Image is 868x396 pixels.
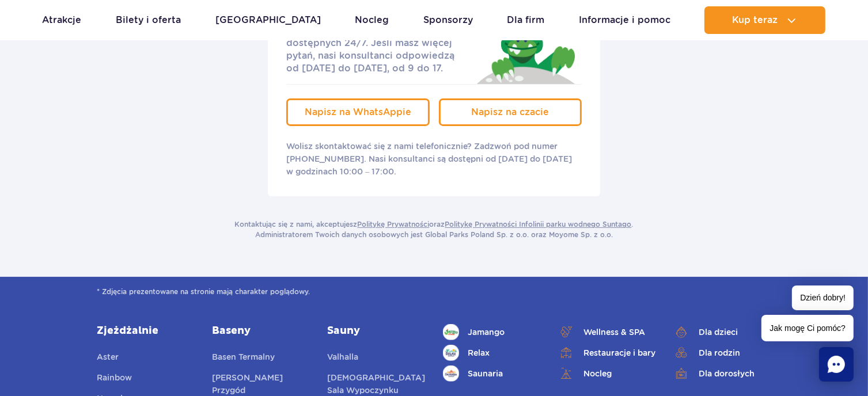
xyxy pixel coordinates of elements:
span: Wellness & SPA [583,326,645,338]
a: Baseny [212,324,310,338]
span: * Zdjęcia prezentowane na stronie mają charakter poglądowy. [97,286,771,298]
a: Informacje i pomoc [579,6,670,34]
a: Wellness & SPA [558,324,656,340]
a: Napisz na WhatsAppie [286,98,430,126]
a: Politykę Prywatności Infolinii parku wodnego Suntago [445,220,632,229]
p: Napisz do nas na jednym z czatów dostępnych 24/7. Jeśli masz więcej pytań, nasi konsultanci odpow... [286,24,466,75]
a: Rainbow [97,371,132,387]
span: Jak mogę Ci pomóc? [761,315,854,341]
span: Valhalla [327,352,358,361]
a: Bilety i oferta [116,6,181,34]
span: Kup teraz [732,15,778,25]
p: Kontaktując się z nami, akceptujesz oraz . Administratorem Twoich danych osobowych jest Global Pa... [235,219,634,240]
a: Aster [97,351,119,367]
a: Dla firm [507,6,544,34]
img: Jay [469,12,582,84]
a: Politykę Prywatności [358,220,430,229]
span: Napisz na WhatsAppie [305,106,411,117]
a: Basen Termalny [212,351,275,367]
div: Chat [819,347,854,382]
span: Dzień dobry! [792,285,854,310]
a: Zjeżdżalnie [97,324,195,338]
a: Restauracje i bary [558,345,656,361]
a: [GEOGRAPHIC_DATA] [215,6,321,34]
a: Dla rodzin [673,345,771,361]
a: Sponsorzy [423,6,473,34]
a: Valhalla [327,351,358,367]
span: Rainbow [97,373,132,382]
a: Nocleg [558,365,656,382]
a: Dla dorosłych [673,365,771,382]
span: Aster [97,352,119,361]
p: Wolisz skontaktować się z nami telefonicznie? Zadzwoń pod numer [PHONE_NUMBER]. Nasi konsultanci ... [286,140,582,178]
a: Napisz na czacie [439,98,582,126]
button: Kup teraz [704,6,825,34]
a: Atrakcje [43,6,82,34]
span: Jamango [468,326,505,338]
a: Jamango [443,324,541,340]
a: Nocleg [355,6,389,34]
span: Napisz na czacie [471,106,549,117]
a: Sauny [327,324,425,338]
a: Relax [443,345,541,361]
a: Saunaria [443,365,541,382]
a: Dla dzieci [673,324,771,340]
